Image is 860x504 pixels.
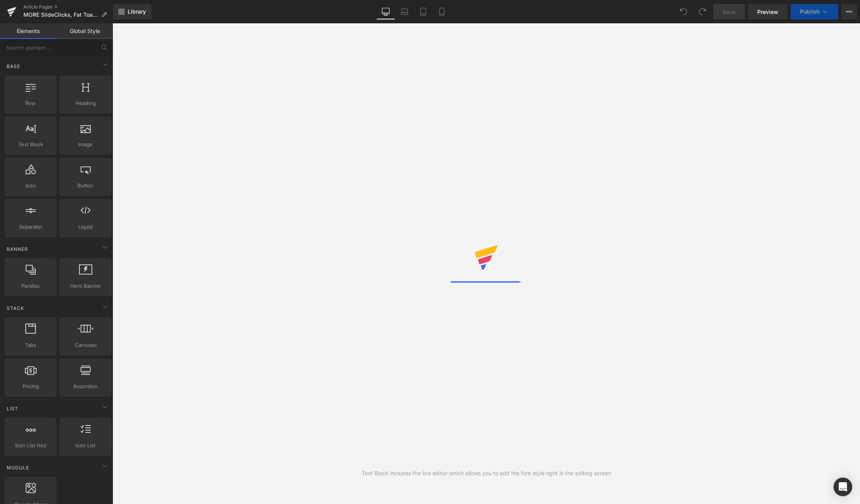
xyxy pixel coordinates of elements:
[757,8,778,16] span: Preview
[128,8,146,15] span: Library
[62,441,109,450] span: Icon List
[376,4,395,19] a: Desktop
[6,245,29,253] span: Banner
[62,140,109,149] span: Image
[62,182,109,190] span: Button
[7,223,54,231] span: Separator
[56,23,113,39] a: Global Style
[7,140,54,149] span: Text Block
[6,405,19,412] span: List
[395,4,414,19] a: Laptop
[62,99,109,107] span: Heading
[791,4,838,19] button: Publish
[7,382,54,390] span: Pricing
[414,4,433,19] a: Tablet
[7,99,54,107] span: Row
[62,382,109,390] span: Accordion
[6,63,21,70] span: Base
[433,4,451,19] a: Mobile
[834,478,852,496] div: Open Intercom Messenger
[62,341,109,349] span: Carousel
[7,341,54,349] span: Tabs
[7,441,54,450] span: Icon List Hoz
[362,469,611,478] div: Text Block includes the live editor which allows you to edit the font style right in the editing ...
[7,282,54,290] span: Parallax
[676,4,691,19] button: Undo
[113,4,151,19] a: New Library
[6,464,30,471] span: Module
[62,282,109,290] span: Hero Banner
[7,182,54,190] span: Icon
[6,304,25,312] span: Stack
[723,8,735,16] span: Save
[748,4,788,19] a: Preview
[23,4,113,10] a: Article Pages
[695,4,710,19] button: Redo
[841,4,857,19] button: More
[23,12,98,18] span: MORE SlideClicks, Fat Toads, ...and other cool stuff!
[800,9,820,15] span: Publish
[62,223,109,231] span: Liquid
